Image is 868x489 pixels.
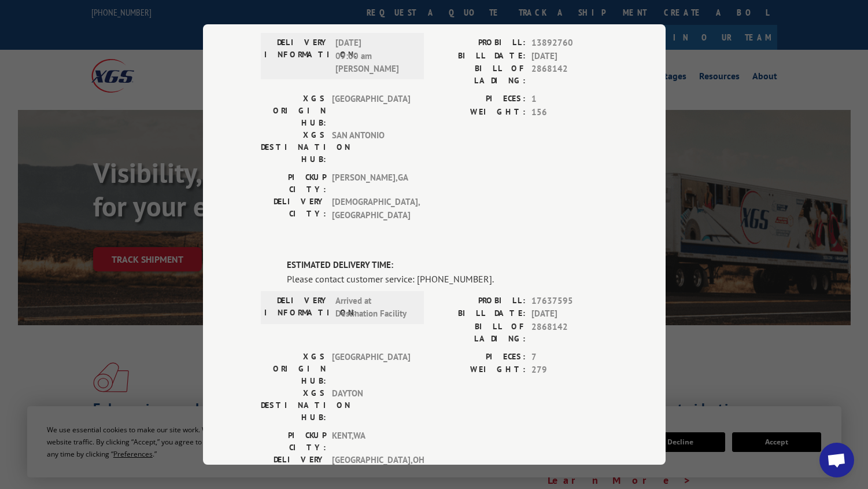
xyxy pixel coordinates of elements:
[531,363,608,377] span: 279
[434,50,526,63] label: BILL DATE:
[332,196,410,222] span: [DEMOGRAPHIC_DATA] , [GEOGRAPHIC_DATA]
[531,62,608,87] span: 2868142
[531,106,608,119] span: 156
[287,259,608,272] label: ESTIMATED DELIVERY TIME:
[531,36,608,50] span: 13892760
[434,363,526,377] label: WEIGHT:
[261,93,326,129] label: XGS ORIGIN HUB:
[335,36,413,76] span: [DATE] 09:00 am [PERSON_NAME]
[261,454,326,478] label: DELIVERY CITY:
[434,351,526,364] label: PIECES:
[332,93,410,129] span: [GEOGRAPHIC_DATA]
[332,171,410,196] span: [PERSON_NAME] , GA
[531,50,608,63] span: [DATE]
[261,429,326,454] label: PICKUP CITY:
[531,321,608,345] span: 2868142
[332,387,410,424] span: DAYTON
[434,321,526,345] label: BILL OF LADING:
[287,272,608,286] div: Please contact customer service: [PHONE_NUMBER].
[531,295,608,308] span: 17637595
[531,351,608,364] span: 7
[434,307,526,321] label: BILL DATE:
[332,351,410,387] span: [GEOGRAPHIC_DATA]
[819,443,854,477] div: Open chat
[531,93,608,106] span: 1
[335,295,413,321] span: Arrived at Destination Facility
[332,129,410,166] span: SAN ANTONIO
[261,171,326,196] label: PICKUP CITY:
[264,36,330,76] label: DELIVERY INFORMATION:
[261,387,326,424] label: XGS DESTINATION HUB:
[434,36,526,50] label: PROBILL:
[261,351,326,387] label: XGS ORIGIN HUB:
[434,106,526,119] label: WEIGHT:
[531,307,608,321] span: [DATE]
[261,129,326,166] label: XGS DESTINATION HUB:
[264,295,330,321] label: DELIVERY INFORMATION:
[261,196,326,222] label: DELIVERY CITY:
[332,429,410,454] span: KENT , WA
[332,454,410,478] span: [GEOGRAPHIC_DATA] , OH
[434,295,526,308] label: PROBILL:
[434,62,526,87] label: BILL OF LADING:
[434,93,526,106] label: PIECES:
